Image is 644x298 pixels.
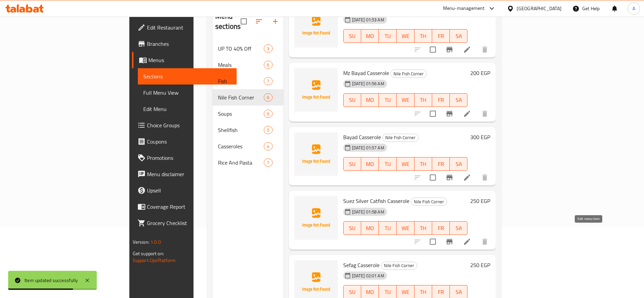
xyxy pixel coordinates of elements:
[264,126,272,134] div: items
[417,223,429,233] span: TH
[343,68,389,78] span: Mz Bayad Casserole
[218,142,264,150] span: Casseroles
[417,159,429,169] span: TH
[441,234,458,250] button: Branch-specific-item
[251,13,267,30] span: Sort sections
[453,223,465,233] span: SA
[397,93,414,107] button: WE
[390,70,427,78] div: Nile Fish Corner
[432,221,450,235] button: FR
[264,77,272,85] div: items
[435,287,447,297] span: FR
[463,173,471,182] a: Edit menu item
[213,57,283,73] div: Meals6
[450,29,467,43] button: SA
[213,106,283,122] div: Soups6
[346,31,358,41] span: SU
[443,4,485,13] div: Menu-management
[132,52,237,68] a: Menus
[477,106,493,122] button: delete
[364,159,376,169] span: MO
[477,169,493,186] button: delete
[264,93,272,101] div: items
[379,221,397,235] button: TU
[264,127,272,133] span: 5
[264,62,272,68] span: 6
[415,93,432,107] button: TH
[435,223,447,233] span: FR
[477,41,493,58] button: delete
[343,260,380,270] span: Sefag Casserole
[218,159,264,167] div: Rice And Pasta
[381,262,417,270] div: Nile Fish Corner
[379,29,397,43] button: TU
[453,95,465,105] span: SA
[426,235,440,249] span: Select to update
[399,287,411,297] span: WE
[349,209,387,215] span: [DATE] 01:58 AM
[218,44,264,53] span: UP TO 40% Off
[147,137,232,146] span: Coupons
[453,31,465,41] span: SA
[470,68,490,78] h6: 200 EGP
[364,287,376,297] span: MO
[213,138,283,154] div: Casseroles4
[264,142,272,150] div: items
[381,262,417,269] span: Nile Fish Corner
[399,223,411,233] span: WE
[426,107,440,121] span: Select to update
[294,68,338,112] img: Mz Bayad Casserole
[450,221,467,235] button: SA
[349,145,387,151] span: [DATE] 01:57 AM
[450,157,467,171] button: SA
[264,143,272,150] span: 4
[294,132,338,176] img: Bayad Casserole
[264,110,272,118] div: items
[379,93,397,107] button: TU
[432,157,450,171] button: FR
[517,5,562,12] div: [GEOGRAPHIC_DATA]
[441,169,458,186] button: Branch-specific-item
[361,157,379,171] button: MO
[477,234,493,250] button: delete
[264,94,272,101] span: 6
[364,31,376,41] span: MO
[147,219,232,227] span: Grocery Checklist
[132,182,237,199] a: Upsell
[463,110,471,118] a: Edit menu item
[147,186,232,194] span: Upsell
[391,70,426,78] span: Nile Fish Corner
[138,85,237,101] a: Full Menu View
[343,132,381,142] span: Bayad Casserole
[435,159,447,169] span: FR
[147,121,232,129] span: Choice Groups
[148,56,232,64] span: Menus
[382,159,394,169] span: TU
[218,93,264,101] span: Nile Fish Corner
[382,287,394,297] span: TU
[264,160,272,166] span: 7
[364,223,376,233] span: MO
[264,159,272,167] div: items
[361,29,379,43] button: MO
[343,29,361,43] button: SU
[361,221,379,235] button: MO
[132,166,237,182] a: Menu disclaimer
[218,77,264,85] span: Fish
[346,223,358,233] span: SU
[415,157,432,171] button: TH
[470,260,490,270] h6: 250 EGP
[264,45,272,52] span: 3
[132,19,237,36] a: Edit Restaurant
[349,273,387,279] span: [DATE] 02:01 AM
[132,36,237,52] a: Branches
[218,61,264,69] div: Meals
[399,95,411,105] span: WE
[264,44,272,53] div: items
[432,29,450,43] button: FR
[218,110,264,118] span: Soups
[426,170,440,185] span: Select to update
[397,221,414,235] button: WE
